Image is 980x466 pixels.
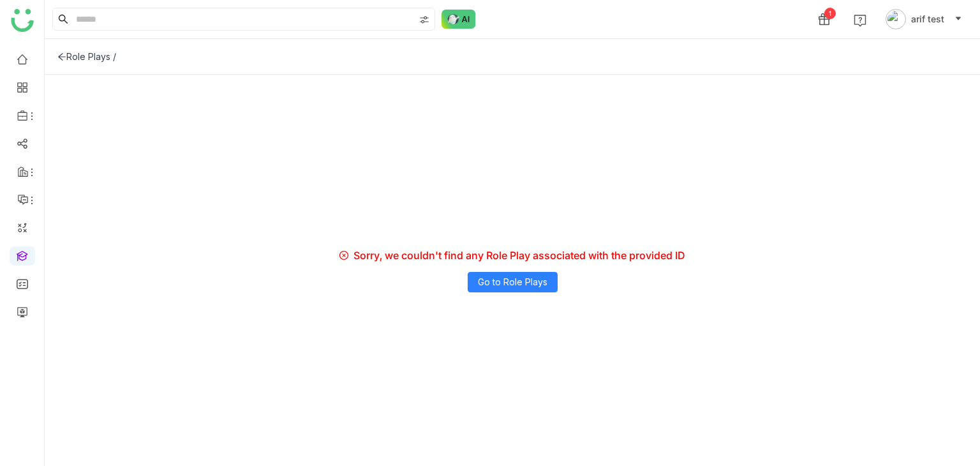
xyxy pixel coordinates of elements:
img: search-type.svg [419,15,429,25]
img: ask-buddy-normal.svg [442,10,476,29]
img: help.svg [854,14,866,27]
span: arif test [911,12,944,26]
span: Sorry, we couldn't find any Role Play associated with the provided ID [353,249,685,262]
button: Go to Role Plays [468,272,558,292]
img: avatar [886,9,906,29]
img: logo [11,9,34,32]
div: Role Plays / [57,51,116,62]
button: arif test [883,9,965,29]
span: Go to Role Plays [478,275,547,289]
div: 1 [824,8,836,19]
